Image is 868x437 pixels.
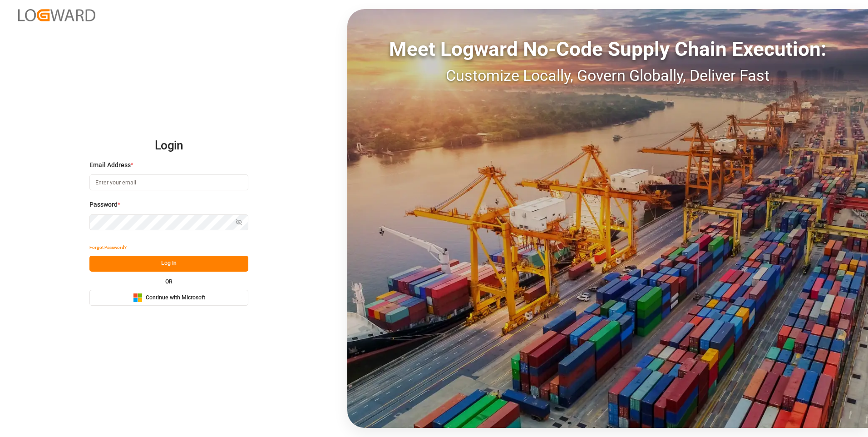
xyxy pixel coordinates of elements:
[89,290,248,306] button: Continue with Microsoft
[165,279,173,284] small: OR
[89,256,248,272] button: Log In
[347,64,868,87] div: Customize Locally, Govern Globally, Deliver Fast
[89,200,118,209] span: Password
[89,131,248,160] h2: Login
[146,294,205,302] span: Continue with Microsoft
[347,34,868,64] div: Meet Logward No-Code Supply Chain Execution:
[89,240,127,256] button: Forgot Password?
[89,174,248,190] input: Enter your email
[89,160,131,170] span: Email Address
[18,9,95,21] img: Logward_new_orange.png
